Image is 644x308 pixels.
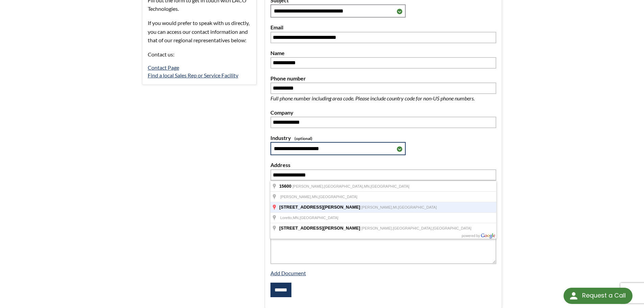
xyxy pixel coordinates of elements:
a: Contact Page [148,64,179,71]
span: [PERSON_NAME], [292,184,324,188]
label: Email [270,23,496,32]
span: [GEOGRAPHIC_DATA] [398,205,437,209]
span: [GEOGRAPHIC_DATA] [300,216,338,220]
span: [PERSON_NAME], [361,226,393,230]
span: [GEOGRAPHIC_DATA] [371,184,409,188]
div: Request a Call [564,288,633,304]
span: MI, [393,205,398,209]
a: Find a local Sales Rep or Service Facility [148,72,238,78]
span: [STREET_ADDRESS][PERSON_NAME] [279,205,360,210]
label: Industry [270,134,496,142]
label: Name [270,49,496,57]
a: Add Document [270,270,306,276]
span: [PERSON_NAME], [361,205,393,209]
label: Company [270,108,496,117]
span: MN, [312,195,318,199]
span: [PERSON_NAME], [280,195,312,199]
span: MN, [364,184,371,188]
label: Phone number [270,74,496,83]
span: [GEOGRAPHIC_DATA] [433,226,472,230]
p: If you would prefer to speak with us directly, you can access our contact information and that of... [148,19,251,45]
span: [GEOGRAPHIC_DATA], [393,226,433,230]
div: Request a Call [582,288,626,303]
span: [STREET_ADDRESS][PERSON_NAME] [279,226,360,231]
label: Address [270,161,496,169]
span: Loretto, [280,216,293,220]
span: MN, [293,216,300,220]
p: Contact us: [148,50,251,59]
p: Full phone number including area code. Please include country code for non-US phone numbers. [270,94,496,103]
span: 15600 [279,184,291,189]
img: round button [568,290,579,301]
span: [GEOGRAPHIC_DATA], [324,184,364,188]
span: [GEOGRAPHIC_DATA] [319,195,358,199]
